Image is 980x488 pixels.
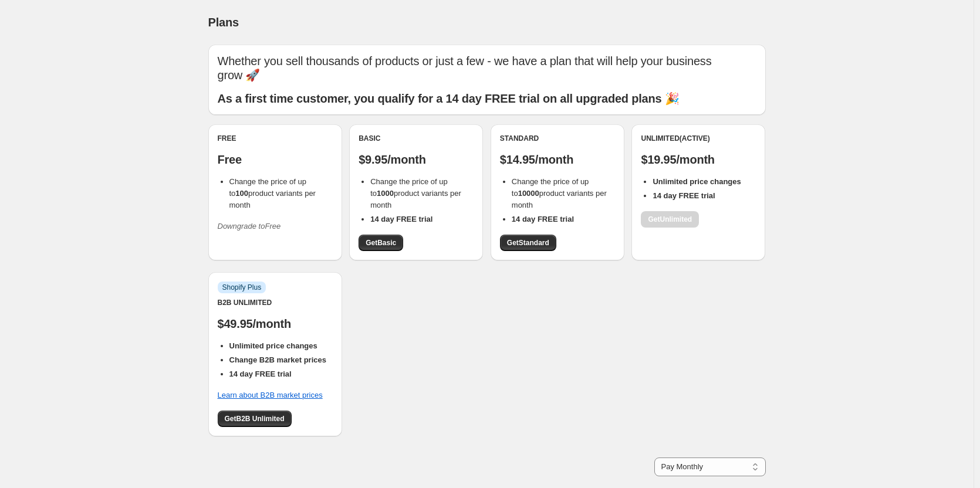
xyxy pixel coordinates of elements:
[507,238,549,248] span: Get Standard
[235,189,248,198] b: 100
[218,411,292,427] a: GetB2B Unlimited
[359,235,403,251] a: GetBasic
[500,134,615,143] div: Standard
[229,355,326,364] b: Change B2B market prices
[218,298,333,307] div: B2B Unlimited
[208,16,239,29] span: Plans
[229,370,292,378] b: 14 day FREE trial
[359,134,474,143] div: Basic
[218,92,680,105] b: As a first time customer, you qualify for a 14 day FREE trial on all upgraded plans 🎉
[359,152,474,167] p: $9.95/month
[641,134,756,143] div: Unlimited (Active)
[229,177,316,209] span: Change the price of up to product variants per month
[218,391,323,399] a: Learn about B2B market prices
[500,152,615,167] p: $14.95/month
[366,238,396,248] span: Get Basic
[218,134,333,143] div: Free
[377,189,394,198] b: 1000
[653,191,715,200] b: 14 day FREE trial
[500,235,556,251] a: GetStandard
[225,414,285,423] span: Get B2B Unlimited
[218,54,756,82] p: Whether you sell thousands of products or just a few - we have a plan that will help your busines...
[512,177,607,209] span: Change the price of up to product variants per month
[218,152,333,167] p: Free
[518,189,539,198] b: 10000
[211,217,288,236] button: Downgrade toFree
[653,177,741,186] b: Unlimited price changes
[229,341,317,350] b: Unlimited price changes
[370,215,432,223] b: 14 day FREE trial
[218,222,281,231] i: Downgrade to Free
[222,283,262,292] span: Shopify Plus
[641,152,756,167] p: $19.95/month
[218,317,333,331] p: $49.95/month
[512,215,574,223] b: 14 day FREE trial
[370,177,461,209] span: Change the price of up to product variants per month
